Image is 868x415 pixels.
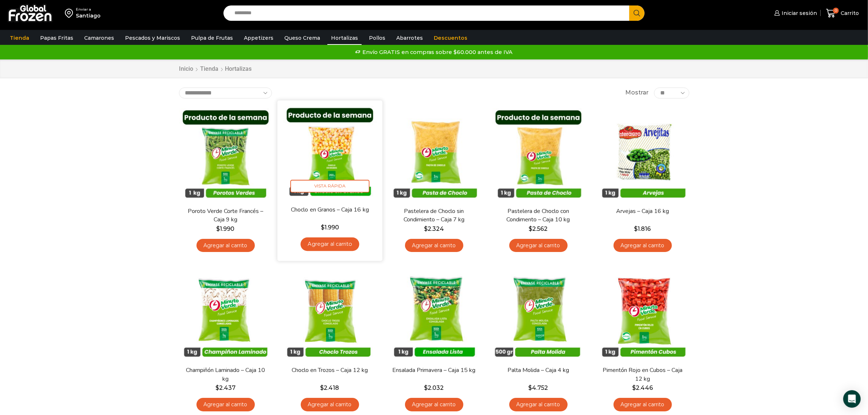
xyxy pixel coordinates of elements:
bdi: 1.990 [320,224,339,230]
a: Choclo en Granos – Caja 16 kg [287,205,372,214]
a: Papas Fritas [36,31,77,45]
a: Iniciar sesión [772,6,817,20]
a: Camarones [81,31,118,45]
a: Descuentos [430,31,471,45]
div: Open Intercom Messenger [843,390,861,408]
bdi: 1.816 [634,225,651,232]
a: Agregar al carrito: “Poroto Verde Corte Francés - Caja 9 kg” [196,239,255,252]
span: $ [215,384,219,391]
span: Vista Rápida [290,180,369,193]
a: Agregar al carrito: “Pastelera de Choclo sin Condimiento - Caja 7 kg” [405,239,463,252]
a: Abarrotes [393,31,427,45]
bdi: 2.446 [632,384,653,391]
a: Pastelera de Choclo con Condimento – Caja 10 kg [496,207,580,224]
bdi: 2.562 [529,225,548,232]
span: $ [320,224,324,230]
a: Agregar al carrito: “Pimentón Rojo en Cubos - Caja 12 kg” [614,398,672,411]
span: $ [634,225,638,232]
img: address-field-icon.svg [65,7,76,19]
span: $ [529,225,533,232]
a: Tienda [6,31,33,45]
a: Poroto Verde Corte Francés – Caja 9 kg [183,207,267,224]
a: Appetizers [240,31,277,45]
a: Agregar al carrito: “Pastelera de Choclo con Condimento - Caja 10 kg” [509,239,568,252]
a: Choclo en Trozos – Caja 12 kg [288,366,371,375]
a: Pimentón Rojo en Cubos – Caja 12 kg [600,366,684,383]
span: Carrito [839,9,859,17]
a: Agregar al carrito: “Champiñón Laminado - Caja 10 kg” [196,398,255,411]
nav: Breadcrumb [179,65,252,73]
a: Hortalizas [327,31,362,45]
a: Agregar al carrito: “Choclo en Trozos - Caja 12 kg” [301,398,359,411]
a: Ensalada Primavera – Caja 15 kg [392,366,476,375]
bdi: 2.032 [424,384,444,391]
a: Arvejas – Caja 16 kg [600,207,684,216]
span: $ [424,225,428,232]
a: Pastelera de Choclo sin Condimiento – Caja 7 kg [392,207,476,224]
bdi: 1.990 [217,225,235,232]
bdi: 4.752 [529,384,548,391]
a: Queso Crema [281,31,324,45]
select: Pedido de la tienda [179,88,272,98]
a: Palta Molida – Caja 4 kg [496,366,580,375]
a: Champiñón Laminado – Caja 10 kg [183,366,267,383]
span: 0 [833,8,839,13]
div: Enviar a [76,7,101,12]
div: Santiago [76,12,101,19]
bdi: 2.437 [215,384,236,391]
h1: Hortalizas [225,65,252,72]
a: 0 Carrito [824,5,861,22]
span: $ [217,225,220,232]
span: $ [424,384,428,391]
a: Pulpa de Frutas [187,31,237,45]
a: Agregar al carrito: “Palta Molida - Caja 4 kg” [509,398,568,411]
span: Iniciar sesión [780,9,817,17]
span: $ [529,384,532,391]
a: Agregar al carrito: “Arvejas - Caja 16 kg” [614,239,672,252]
a: Pescados y Mariscos [121,31,184,45]
a: Tienda [200,65,219,73]
bdi: 2.324 [424,225,444,232]
a: Agregar al carrito: “Choclo en Granos - Caja 16 kg” [300,237,359,251]
bdi: 2.418 [320,384,339,391]
span: Mostrar [625,89,649,97]
span: $ [320,384,324,391]
button: Search button [629,5,645,21]
span: $ [632,384,636,391]
a: Inicio [179,65,194,73]
a: Pollos [365,31,389,45]
a: Agregar al carrito: “Ensalada Primavera - Caja 15 kg” [405,398,463,411]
